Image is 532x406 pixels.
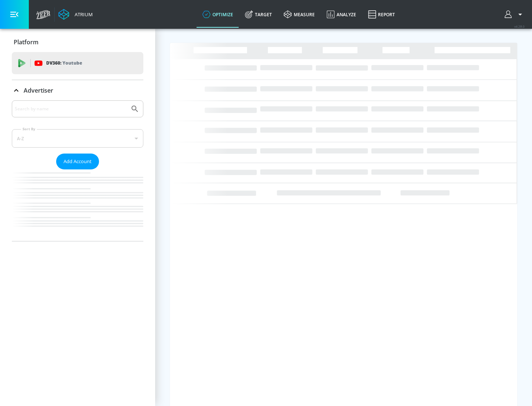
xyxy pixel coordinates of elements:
div: Platform [12,32,143,52]
a: optimize [197,1,239,28]
label: Sort By [21,127,37,131]
button: Add Account [56,154,99,169]
input: Search by name [15,104,127,114]
div: Atrium [72,11,93,18]
span: Add Account [64,157,92,166]
div: Advertiser [12,100,143,241]
a: Atrium [58,9,93,20]
div: A-Z [12,129,143,148]
p: Youtube [62,59,82,67]
a: Report [362,1,401,28]
p: Advertiser [24,86,53,94]
nav: list of Advertiser [12,169,143,241]
p: DV360: [46,59,82,67]
p: Platform [14,38,38,46]
a: Target [239,1,278,28]
a: measure [278,1,321,28]
span: v 4.28.0 [514,24,525,28]
a: Analyze [321,1,362,28]
div: DV360: Youtube [12,52,143,74]
div: Advertiser [12,80,143,101]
